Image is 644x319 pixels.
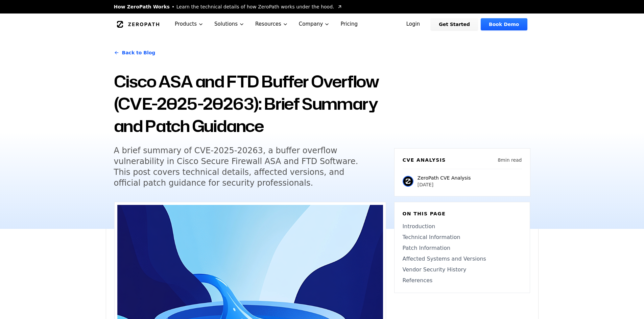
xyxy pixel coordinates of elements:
[431,18,478,30] a: Get Started
[114,70,386,137] h1: Cisco ASA and FTD Buffer Overflow (CVE-2025-20263): Brief Summary and Patch Guidance
[498,157,522,163] p: 8 min read
[418,181,471,188] p: [DATE]
[335,14,363,35] a: Pricing
[418,175,471,181] p: ZeroPath CVE Analysis
[403,276,522,285] a: References
[403,222,522,231] a: Introduction
[403,266,522,274] a: Vendor Security History
[114,3,170,10] span: How ZeroPath Works
[403,233,522,241] a: Technical Information
[403,255,522,263] a: Affected Systems and Versions
[250,14,293,35] button: Resources
[403,157,446,163] h6: CVE Analysis
[398,18,428,30] a: Login
[176,3,334,10] span: Learn the technical details of how ZeroPath works under the hood.
[293,14,335,35] button: Company
[114,145,374,188] h5: A brief summary of CVE-2025-20263, a buffer overflow vulnerability in Cisco Secure Firewall ASA a...
[106,14,539,35] nav: Global
[114,3,342,10] a: How ZeroPath WorksLearn the technical details of how ZeroPath works under the hood.
[403,244,522,252] a: Patch Information
[403,176,413,187] img: ZeroPath CVE Analysis
[114,43,156,62] a: Back to Blog
[169,14,209,35] button: Products
[481,18,527,30] a: Book Demo
[209,14,250,35] button: Solutions
[403,210,522,217] h6: On this page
